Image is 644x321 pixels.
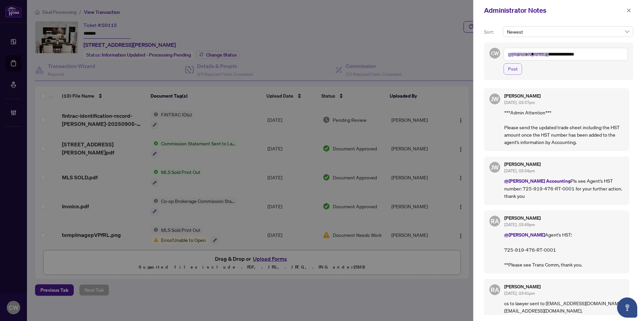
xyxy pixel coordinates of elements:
h5: [PERSON_NAME] [504,94,624,98]
h5: [PERSON_NAME] [504,284,624,289]
button: Post [504,63,522,75]
span: [DATE], 03:49pm [504,222,535,227]
span: @[PERSON_NAME] Accounting [504,178,571,184]
span: JW [491,94,499,104]
span: Post [508,64,518,74]
span: Newest [507,27,629,37]
p: cs to lawyer sent to [EMAIL_ADDRESS][DOMAIN_NAME]; [EMAIL_ADDRESS][DOMAIN_NAME]. [504,299,624,314]
h5: [PERSON_NAME] [504,162,624,167]
span: [DATE], 03:41pm [504,291,535,296]
h5: [PERSON_NAME] [504,216,624,220]
p: Pls see Agent's HST number: 725-919-476-RT-0001 for your further action. thank you [504,177,624,200]
button: Open asap [617,297,637,318]
span: [DATE], 03:54pm [504,168,535,173]
p: ***Admin Attention*** Please send the updated trade sheet including the HST amount once the HST n... [504,109,624,146]
span: close [626,8,631,13]
span: JW [491,163,499,172]
span: @[PERSON_NAME] [504,231,545,238]
span: [DATE], 03:57pm [504,100,535,105]
div: Administrator Notes [484,5,624,15]
span: RA [491,285,499,294]
span: CW [491,49,499,57]
p: Sort: [484,28,500,36]
p: Agent's HST: 725-919-476-RT-0001 **Please see Trans Comm, thank you. [504,231,624,268]
span: RA [491,216,499,226]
